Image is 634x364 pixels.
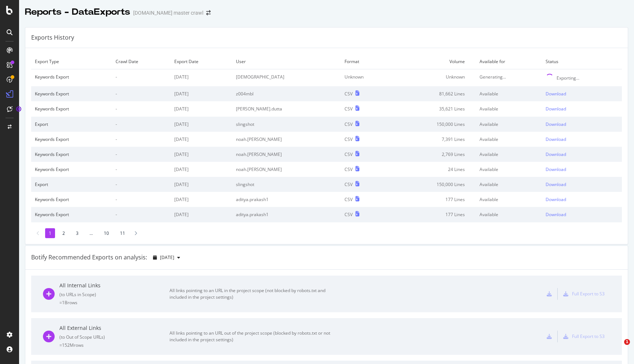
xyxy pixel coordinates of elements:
div: s3-export [563,334,568,339]
li: 3 [72,228,82,238]
div: ( to URLs in Scope ) [59,291,170,298]
td: noah.[PERSON_NAME] [232,132,341,147]
iframe: Intercom live chat [609,339,627,357]
td: - [112,147,171,162]
div: Download [546,121,566,127]
a: Download [546,121,618,127]
td: [DATE] [171,101,232,116]
div: All links pointing to an URL out of the project scope (blocked by robots.txt or not included in t... [170,330,335,343]
div: Download [546,181,566,188]
td: 150,000 Lines [392,117,476,132]
td: 177 Lines [392,207,476,222]
div: Export [35,181,108,188]
td: 7,391 Lines [392,132,476,147]
li: ... [86,228,96,238]
td: - [112,162,171,177]
a: Download [546,106,618,112]
div: Keywords Export [35,196,108,203]
div: Keywords Export [35,136,108,142]
div: Generating... [480,74,538,80]
td: aditya.prakash1 [232,207,341,222]
div: Available [480,166,538,172]
div: Download [546,151,566,157]
a: Download [546,166,618,172]
td: [DATE] [171,117,232,132]
div: [DOMAIN_NAME] master crawl [133,9,203,17]
div: Keywords Export [35,151,108,157]
td: Format [341,54,392,69]
div: Available [480,181,538,188]
div: CSV [345,121,353,127]
div: csv-export [547,291,552,296]
div: All links pointing to an URL in the project scope (not blocked by robots.txt and included in the ... [170,287,335,301]
div: Download [546,196,566,203]
div: csv-export [547,334,552,339]
div: Tooltip anchor [15,106,22,112]
td: [DATE] [171,86,232,101]
td: 24 Lines [392,162,476,177]
div: Available [480,91,538,97]
div: CSV [345,181,353,188]
div: Keywords Export [35,166,108,172]
td: Volume [392,54,476,69]
td: noah.[PERSON_NAME] [232,162,341,177]
div: Download [546,136,566,142]
div: Download [546,106,566,112]
td: [DATE] [171,192,232,207]
li: 11 [116,228,129,238]
span: 1 [624,339,630,345]
div: Exporting... [557,75,579,81]
td: [DATE] [171,132,232,147]
td: - [112,132,171,147]
div: CSV [345,211,353,218]
div: Full Export to S3 [572,333,605,339]
div: Full Export to S3 [572,291,605,297]
div: Download [546,91,566,97]
td: User [232,54,341,69]
a: Download [546,196,618,203]
td: [DATE] [171,69,232,87]
div: Keywords Export [35,211,108,218]
div: CSV [345,166,353,172]
td: [DATE] [171,162,232,177]
button: [DATE] [150,252,183,263]
div: Available [480,151,538,157]
div: Export [35,121,108,127]
td: 81,662 Lines [392,86,476,101]
div: CSV [345,196,353,203]
a: Download [546,211,618,218]
div: Keywords Export [35,106,108,112]
div: arrow-right-arrow-left [206,10,211,15]
td: [DEMOGRAPHIC_DATA] [232,69,341,87]
li: 2 [59,228,69,238]
td: Available for [476,54,542,69]
td: [DATE] [171,207,232,222]
td: Export Type [31,54,112,69]
div: Available [480,196,538,203]
td: slingshot [232,177,341,192]
td: Unknown [392,69,476,87]
li: 10 [100,228,113,238]
td: 177 Lines [392,192,476,207]
td: [PERSON_NAME].dutta [232,101,341,116]
td: 35,621 Lines [392,101,476,116]
td: - [112,192,171,207]
div: Reports - DataExports [25,6,130,18]
div: = 1B rows [59,299,170,306]
div: Keywords Export [35,91,108,97]
td: - [112,101,171,116]
td: [DATE] [171,177,232,192]
div: ( to Out of Scope URLs ) [59,334,170,340]
div: Exports History [31,33,74,42]
div: Botify Recommended Exports on analysis: [31,253,147,262]
td: slingshot [232,117,341,132]
div: Available [480,106,538,112]
td: - [112,177,171,192]
td: Status [542,54,622,69]
div: CSV [345,151,353,157]
div: CSV [345,106,353,112]
td: 150,000 Lines [392,177,476,192]
div: = 152M rows [59,342,170,348]
li: 1 [45,228,55,238]
td: - [112,117,171,132]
